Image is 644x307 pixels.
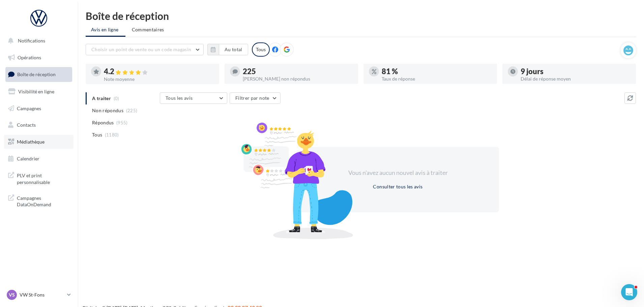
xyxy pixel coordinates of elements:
[17,105,41,111] span: Campagnes
[18,89,54,94] span: Visibilité en ligne
[4,135,74,149] a: Médiathèque
[160,92,227,104] button: Tous les avis
[17,122,36,128] span: Contacts
[4,168,74,188] a: PLV et print personnalisable
[207,44,248,55] button: Au total
[132,27,164,32] span: Commentaires
[17,156,39,161] span: Calendrier
[4,85,74,99] a: Visibilité en ligne
[20,291,64,298] p: VW St-Fons
[243,76,353,81] div: [PERSON_NAME] non répondus
[18,38,45,43] span: Notifications
[18,55,41,60] span: Opérations
[17,193,69,208] span: Campagnes DataOnDemand
[17,71,56,77] span: Boîte de réception
[104,68,214,75] div: 4.2
[521,68,631,75] div: 9 jours
[243,68,353,75] div: 225
[4,101,74,116] a: Campagnes
[370,183,425,191] button: Consulter tous les avis
[166,95,193,101] span: Tous les avis
[252,42,270,57] div: Tous
[521,76,631,81] div: Délai de réponse moyen
[17,139,45,145] span: Médiathèque
[86,11,636,21] div: Boîte de réception
[4,34,71,48] button: Notifications
[4,191,74,211] a: Campagnes DataOnDemand
[116,120,128,125] span: (955)
[104,77,214,82] div: Note moyenne
[91,47,191,52] span: Choisir un point de vente ou un code magasin
[5,288,72,301] a: VS VW St-Fons
[105,132,119,137] span: (1180)
[621,284,637,300] iframe: Intercom live chat
[4,118,74,132] a: Contacts
[17,171,69,185] span: PLV et print personnalisable
[382,76,492,81] div: Taux de réponse
[86,44,204,55] button: Choisir un point de vente ou un code magasin
[230,92,281,104] button: Filtrer par note
[92,131,102,138] span: Tous
[219,44,248,55] button: Au total
[4,67,74,82] a: Boîte de réception
[4,152,74,166] a: Calendrier
[382,68,492,75] div: 81 %
[9,291,15,298] span: VS
[92,107,123,114] span: Non répondus
[92,119,114,126] span: Répondus
[126,108,138,113] span: (225)
[4,51,74,65] a: Opérations
[340,168,456,177] div: Vous n'avez aucun nouvel avis à traiter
